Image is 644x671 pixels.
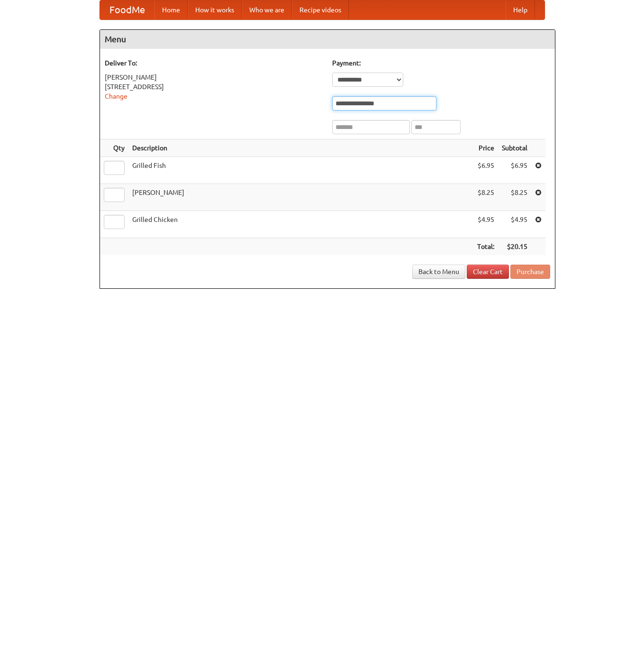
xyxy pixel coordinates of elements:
[473,139,498,157] th: Price
[467,265,509,279] a: Clear Cart
[100,0,154,19] a: FoodMe
[473,211,498,238] td: $4.95
[473,238,498,256] th: Total:
[100,30,555,49] h4: Menu
[498,238,531,256] th: $20.15
[105,58,323,68] h5: Deliver To:
[498,139,531,157] th: Subtotal
[498,184,531,211] td: $8.25
[105,92,127,100] a: Change
[128,184,473,211] td: [PERSON_NAME]
[412,265,465,279] a: Back to Menu
[510,265,550,279] button: Purchase
[128,157,473,184] td: Grilled Fish
[473,157,498,184] td: $6.95
[128,139,473,157] th: Description
[188,0,242,19] a: How it works
[105,73,323,82] div: [PERSON_NAME]
[242,0,292,19] a: Who we are
[498,211,531,238] td: $4.95
[292,0,349,19] a: Recipe videos
[498,157,531,184] td: $6.95
[100,139,128,157] th: Qty
[506,0,535,19] a: Help
[473,184,498,211] td: $8.25
[128,211,473,238] td: Grilled Chicken
[105,82,323,92] div: [STREET_ADDRESS]
[154,0,188,19] a: Home
[332,58,550,68] h5: Payment:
